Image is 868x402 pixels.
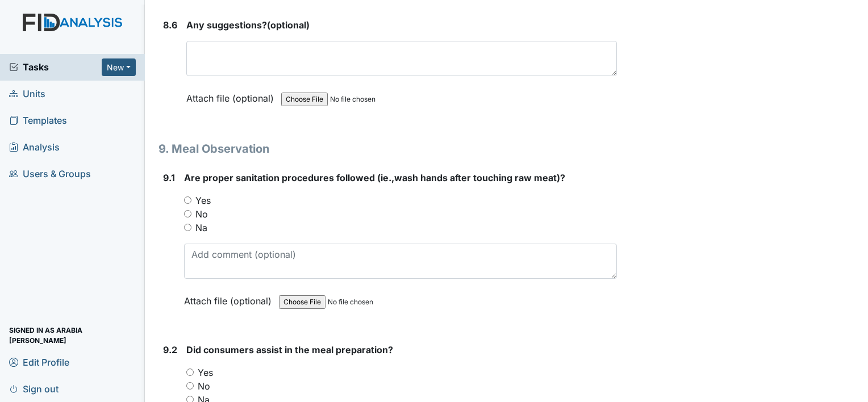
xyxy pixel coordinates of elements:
[163,18,177,32] label: 8.6
[195,207,208,221] label: No
[184,210,191,217] input: No
[9,139,60,156] span: Analysis
[186,19,267,31] span: Any suggestions?
[195,221,207,235] label: Na
[9,326,136,344] span: Signed in as Arabia [PERSON_NAME]
[186,85,278,105] label: Attach file (optional)
[186,382,194,390] input: No
[163,343,177,357] label: 9.2
[186,344,393,355] span: Did consumers assist in the meal preparation?
[9,112,67,129] span: Templates
[9,85,45,103] span: Units
[9,165,91,183] span: Users & Groups
[9,380,59,397] span: Sign out
[163,171,175,185] label: 9.1
[195,194,211,207] label: Yes
[9,353,69,371] span: Edit Profile
[186,18,617,32] strong: (optional)
[198,366,213,379] label: Yes
[184,288,276,308] label: Attach file (optional)
[102,58,136,76] button: New
[184,196,191,204] input: Yes
[9,60,102,74] a: Tasks
[184,172,565,183] span: Are proper sanitation procedures followed (ie.,wash hands after touching raw meat)?
[184,224,191,231] input: Na
[158,140,617,157] h1: 9. Meal Observation
[198,379,210,393] label: No
[186,368,194,376] input: Yes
